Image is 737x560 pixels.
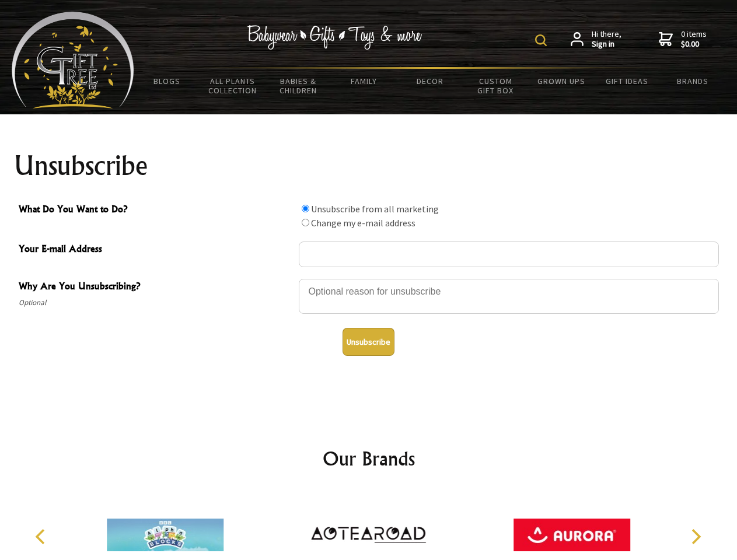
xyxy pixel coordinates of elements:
a: 0 items$0.00 [659,29,707,50]
label: Unsubscribe from all marketing [311,203,439,215]
img: Babyware - Gifts - Toys and more... [12,12,134,108]
button: Previous [29,524,55,549]
input: Your E-mail Address [299,242,719,267]
a: Grown Ups [528,69,594,93]
a: Decor [397,69,463,93]
img: product search [535,34,547,46]
label: Change my e-mail address [311,217,415,229]
a: Custom Gift Box [463,69,529,103]
strong: $0.00 [681,39,707,50]
span: Your E-mail Address [19,242,293,258]
a: Gift Ideas [594,69,660,93]
textarea: Why Are You Unsubscribing? [299,279,719,314]
span: Why Are You Unsubscribing? [19,279,293,296]
a: Family [331,69,397,93]
span: Hi there, [592,29,621,50]
h2: Our Brands [23,444,714,473]
a: Hi there,Sign in [571,29,621,50]
a: Brands [660,69,726,93]
a: All Plants Collection [200,69,266,103]
span: 0 items [681,29,707,50]
span: Optional [19,296,293,310]
a: BLOGS [134,69,200,93]
input: What Do You Want to Do? [302,205,309,212]
span: What Do You Want to Do? [19,202,293,219]
input: What Do You Want to Do? [302,219,309,226]
button: Next [683,524,708,549]
img: Babywear - Gifts - Toys & more [247,25,422,50]
button: Unsubscribe [343,328,394,356]
h1: Unsubscribe [14,152,724,180]
a: Babies & Children [266,69,331,103]
strong: Sign in [592,39,621,50]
